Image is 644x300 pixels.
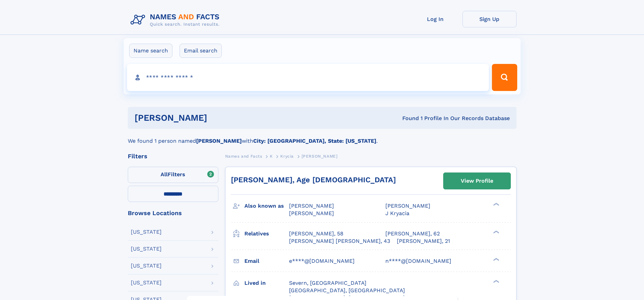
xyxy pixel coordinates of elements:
[135,114,305,122] h1: [PERSON_NAME]
[161,171,168,178] span: All
[462,11,517,27] a: Sign Up
[127,64,489,91] input: search input
[289,210,334,216] span: [PERSON_NAME]
[131,280,162,285] div: [US_STATE]
[128,210,218,216] div: Browse Locations
[302,154,338,159] span: [PERSON_NAME]
[289,230,343,237] a: [PERSON_NAME], 58
[492,230,500,234] div: ❯
[289,280,366,286] span: Severn, [GEOGRAPHIC_DATA]
[253,138,376,144] b: City: [GEOGRAPHIC_DATA], State: [US_STATE]
[385,203,430,209] span: [PERSON_NAME]
[461,173,493,189] div: View Profile
[492,64,517,91] button: Search Button
[244,228,289,239] h3: Relatives
[244,255,289,267] h3: Email
[492,202,500,207] div: ❯
[128,153,218,159] div: Filters
[244,277,289,289] h3: Lived in
[492,279,500,283] div: ❯
[270,154,273,159] span: K
[492,257,500,261] div: ❯
[289,287,405,294] span: [GEOGRAPHIC_DATA], [GEOGRAPHIC_DATA]
[128,167,218,183] label: Filters
[180,44,222,58] label: Email search
[129,44,172,58] label: Name search
[289,237,390,245] a: [PERSON_NAME] [PERSON_NAME], 43
[385,210,409,216] span: J Kryacia
[128,11,225,29] img: Logo Names and Facts
[385,230,440,237] a: [PERSON_NAME], 62
[231,176,396,184] a: [PERSON_NAME], Age [DEMOGRAPHIC_DATA]
[444,173,510,189] a: View Profile
[244,200,289,212] h3: Also known as
[131,246,162,252] div: [US_STATE]
[128,129,517,145] div: We found 1 person named with .
[131,229,162,235] div: [US_STATE]
[280,154,294,159] span: Krycia
[397,237,450,245] a: [PERSON_NAME], 21
[289,203,334,209] span: [PERSON_NAME]
[270,152,273,160] a: K
[280,152,294,160] a: Krycia
[225,152,262,160] a: Names and Facts
[408,11,462,27] a: Log In
[196,138,242,144] b: [PERSON_NAME]
[131,263,162,269] div: [US_STATE]
[305,115,510,122] div: Found 1 Profile In Our Records Database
